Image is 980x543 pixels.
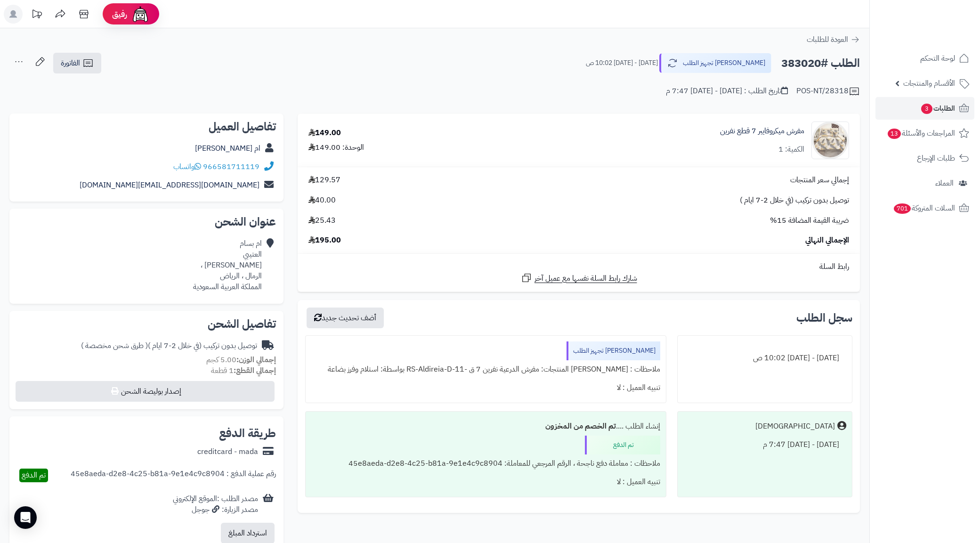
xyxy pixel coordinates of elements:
[61,57,80,69] span: الفاتورة
[586,58,658,68] small: [DATE] - [DATE] 10:02 ص
[71,469,276,482] div: رقم عملية الدفع : 45e8aeda-d2e8-4c25-b81a-9e1e4c9c8904
[308,128,341,138] div: 149.00
[893,203,911,214] span: 701
[778,144,804,155] div: الكمية: 1
[311,454,660,473] div: ملاحظات : معاملة دفع ناجحة ، الرقم المرجعي للمعاملة: 45e8aeda-d2e8-4c25-b81a-9e1e4c9c8904
[173,504,258,515] div: مصدر الزيارة: جوجل
[545,421,616,432] b: تم الخصم من المخزون
[81,340,257,351] div: توصيل بدون تركيب (في خلال 2-7 ايام )
[16,381,275,402] button: إصدار بوليصة الشحن
[935,177,954,190] span: العملاء
[308,175,340,186] span: 129.57
[807,34,848,45] span: العودة للطلبات
[875,172,974,195] a: العملاء
[25,5,49,26] a: تحديثات المنصة
[781,54,860,73] h2: الطلب #383020
[81,340,148,351] span: ( طرق شحن مخصصة )
[659,53,771,73] button: [PERSON_NAME] تجهيز الطلب
[234,365,276,376] strong: إجمالي القطع:
[875,122,974,145] a: المراجعات والأسئلة13
[755,421,835,432] div: [DEMOGRAPHIC_DATA]
[893,202,955,215] span: السلات المتروكة
[311,473,660,491] div: تنبيه العميل : لا
[796,86,860,97] div: POS-NT/28318
[875,97,974,120] a: الطلبات3
[307,308,384,328] button: أضف تحديث جديد
[131,5,150,24] img: ai-face.png
[197,446,258,457] div: creditcard - mada
[683,349,846,367] div: [DATE] - [DATE] 10:02 ص
[720,126,804,137] a: مفرش ميكروفايبر 7 قطع نفرين
[301,261,856,272] div: رابط السلة
[193,238,262,292] div: ام بسام العتيبي [PERSON_NAME] ، الرمال ، الرياض المملكة العربية السعودية
[311,379,660,397] div: تنبيه العميل : لا
[567,341,660,360] div: [PERSON_NAME] تجهيز الطلب
[203,161,259,172] a: 966581711119
[211,365,276,376] small: 1 قطعة
[14,506,37,529] div: Open Intercom Messenger
[311,417,660,436] div: إنشاء الطلب ....
[22,470,46,481] span: تم الدفع
[236,354,276,365] strong: إجمالي الوزن:
[740,195,849,206] span: توصيل بدون تركيب (في خلال 2-7 ايام )
[770,215,849,226] span: ضريبة القيمة المضافة 15%
[666,86,788,97] div: تاريخ الطلب : [DATE] - [DATE] 7:47 م
[308,142,364,153] div: الوحدة: 149.00
[875,197,974,219] a: السلات المتروكة701
[535,273,637,284] span: شارك رابط السلة نفسها مع عميل آخر
[308,235,341,246] span: 195.00
[875,47,974,70] a: لوحة التحكم
[887,128,901,139] span: 13
[17,121,276,132] h2: تفاصيل العميل
[805,235,849,246] span: الإجمالي النهائي
[219,428,276,439] h2: طريقة الدفع
[308,215,336,226] span: 25.43
[921,103,933,114] span: 3
[585,436,660,454] div: تم الدفع
[206,354,276,365] small: 5.00 كجم
[807,34,860,45] a: العودة للطلبات
[521,272,637,284] a: شارك رابط السلة نفسها مع عميل آخر
[308,195,336,206] span: 40.00
[311,360,660,379] div: ملاحظات : [PERSON_NAME] المنتجات: مفرش الدرعية نفرين 7 ق -RS-Aldireia-D-11 بواسطة: استلام وفرز بضاعة
[195,143,260,154] a: ام [PERSON_NAME]
[903,77,955,90] span: الأقسام والمنتجات
[917,152,955,165] span: طلبات الإرجاع
[80,179,259,191] a: [DOMAIN_NAME][EMAIL_ADDRESS][DOMAIN_NAME]
[875,147,974,170] a: طلبات الإرجاع
[790,175,849,186] span: إجمالي سعر المنتجات
[17,216,276,227] h2: عنوان الشحن
[112,8,127,20] span: رفيق
[173,161,201,172] a: واتساب
[796,312,852,324] h3: سجل الطلب
[887,127,955,140] span: المراجعات والأسئلة
[812,122,849,159] img: 1752058005-1-90x90.jpg
[17,318,276,330] h2: تفاصيل الشحن
[173,494,258,515] div: مصدر الطلب :الموقع الإلكتروني
[53,53,101,73] a: الفاتورة
[683,436,846,454] div: [DATE] - [DATE] 7:47 م
[916,13,971,33] img: logo-2.png
[920,102,955,115] span: الطلبات
[920,52,955,65] span: لوحة التحكم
